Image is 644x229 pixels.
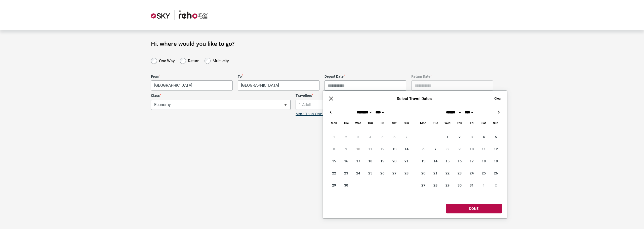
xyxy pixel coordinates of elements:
div: 18 [364,155,376,167]
div: 29 [441,179,454,191]
div: 14 [400,143,413,155]
div: 19 [490,155,502,167]
div: 15 [441,155,454,167]
div: 31 [466,179,478,191]
span: Orlando, United States of America [238,81,319,90]
div: 22 [441,167,454,179]
div: 25 [478,167,490,179]
div: Monday [417,120,429,126]
div: 30 [454,179,466,191]
div: 1 [478,179,490,191]
button: Clear [494,96,502,101]
div: 17 [466,155,478,167]
div: 13 [388,143,400,155]
div: 26 [376,167,388,179]
label: One Way [159,57,175,63]
div: 16 [454,155,466,167]
div: 18 [478,155,490,167]
div: 12 [490,143,502,155]
div: Wednesday [441,120,454,126]
div: 25 [364,167,376,179]
button: → [496,109,502,115]
button: ← [328,109,334,115]
label: To [238,74,319,79]
div: Wednesday [352,120,364,126]
div: 4 [478,131,490,143]
label: Travellers [296,94,435,98]
div: 24 [466,167,478,179]
label: From [151,74,233,79]
div: 1 [441,131,454,143]
div: Tuesday [429,120,441,126]
div: 27 [388,167,400,179]
h1: Hi, where would you like to go? [151,40,493,47]
div: 11 [478,143,490,155]
div: Saturday [478,120,490,126]
div: 28 [429,179,441,191]
div: Friday [466,120,478,126]
div: Sunday [490,120,502,126]
span: 1 Adult [296,100,435,110]
div: 6 [417,143,429,155]
div: 15 [328,155,340,167]
div: 2 [490,179,502,191]
span: Melbourne, Australia [151,80,233,90]
div: 10 [466,143,478,155]
div: 17 [352,155,364,167]
div: 2 [454,131,466,143]
div: 23 [340,167,352,179]
button: Done [446,204,502,213]
div: Saturday [388,120,400,126]
span: Economy [151,100,291,110]
div: 9 [454,143,466,155]
div: 5 [490,131,502,143]
div: 14 [429,155,441,167]
h6: Select Travel Dates [339,96,489,101]
div: 28 [400,167,413,179]
div: 16 [340,155,352,167]
label: Multi-city [213,57,229,63]
div: 21 [400,155,413,167]
div: 27 [417,179,429,191]
span: 1 Adult [296,100,435,110]
a: More Than One Traveller? [296,112,339,116]
div: Thursday [364,120,376,126]
div: 20 [417,167,429,179]
div: 7 [429,143,441,155]
div: Sunday [400,120,413,126]
div: 21 [429,167,441,179]
div: Tuesday [340,120,352,126]
label: Return [188,57,199,63]
div: 8 [441,143,454,155]
div: 19 [376,155,388,167]
div: 30 [340,179,352,191]
div: 13 [417,155,429,167]
div: 3 [466,131,478,143]
div: 29 [328,179,340,191]
div: Friday [376,120,388,126]
div: 22 [328,167,340,179]
span: Melbourne, Australia [151,81,232,90]
div: Thursday [454,120,466,126]
span: Orlando, United States of America [238,80,319,90]
span: Economy [151,100,290,110]
div: 24 [352,167,364,179]
div: 20 [388,155,400,167]
label: Depart Date [325,74,406,79]
label: Class [151,94,291,98]
div: Monday [328,120,340,126]
div: 23 [454,167,466,179]
div: 26 [490,167,502,179]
